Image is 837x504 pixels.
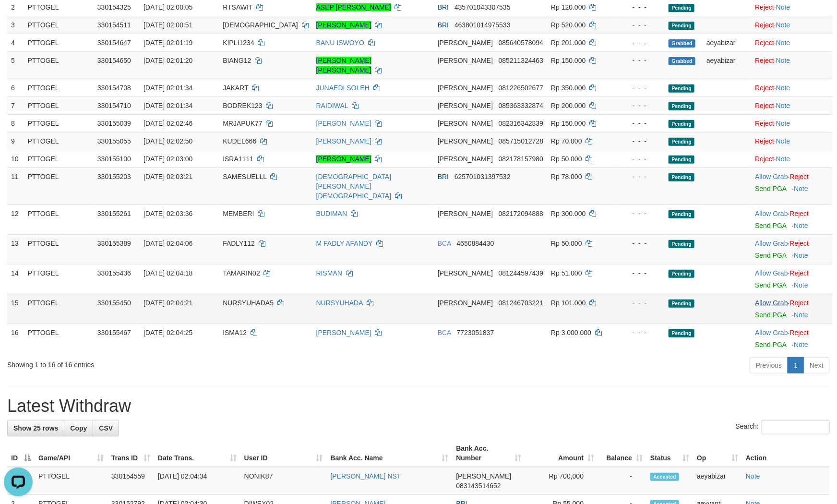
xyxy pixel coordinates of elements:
[35,467,108,495] td: PTTOGEL
[669,270,694,278] span: Pending
[7,79,24,96] td: 6
[621,83,661,93] div: - - -
[751,79,833,96] td: ·
[24,114,93,132] td: PTTOGEL
[438,155,493,163] span: [PERSON_NAME]
[438,269,493,277] span: [PERSON_NAME]
[97,21,131,29] span: 330154511
[499,210,543,217] span: Copy 082172094888 to clipboard
[650,473,679,481] span: Accepted
[7,324,24,353] td: 16
[751,294,833,324] td: ·
[621,172,661,181] div: - - -
[97,240,131,247] span: 330155389
[438,21,449,29] span: BRI
[223,299,274,307] span: NURSYUHADA5
[316,102,348,109] a: RAIDIWAL
[755,173,789,180] span: ·
[755,39,774,47] a: Reject
[143,120,192,127] span: [DATE] 02:02:46
[669,210,694,218] span: Pending
[223,240,255,247] span: FADLY112
[751,204,833,234] td: ·
[621,119,661,128] div: - - -
[24,204,93,234] td: PTTOGEL
[7,264,24,294] td: 14
[790,299,809,307] a: Reject
[499,155,543,163] span: Copy 082178157980 to clipboard
[154,440,240,467] th: Date Trans.: activate to sort column ascending
[790,269,809,277] a: Reject
[499,120,543,127] span: Copy 082316342839 to clipboard
[669,300,694,308] span: Pending
[621,38,661,48] div: - - -
[794,252,808,259] a: Note
[24,264,93,294] td: PTTOGEL
[751,96,833,114] td: ·
[751,264,833,294] td: ·
[316,57,371,74] a: [PERSON_NAME] [PERSON_NAME]
[621,101,661,110] div: - - -
[751,114,833,132] td: ·
[790,329,809,336] a: Reject
[24,34,93,51] td: PTTOGEL
[24,234,93,264] td: PTTOGEL
[97,173,131,180] span: 330155203
[669,102,694,110] span: Pending
[755,57,774,64] a: Reject
[794,185,808,192] a: Note
[755,281,786,289] a: Send PGA
[755,173,788,180] a: Allow Grab
[794,311,808,319] a: Note
[755,311,786,319] a: Send PGA
[669,156,694,164] span: Pending
[438,84,493,92] span: [PERSON_NAME]
[454,21,511,29] span: Copy 463801014975533 to clipboard
[438,329,451,336] span: BCA
[438,39,493,47] span: [PERSON_NAME]
[598,467,646,495] td: -
[223,57,251,64] span: BIANG12
[97,84,131,92] span: 330154708
[755,102,774,109] a: Reject
[751,150,833,168] td: ·
[776,3,790,11] a: Note
[755,240,789,247] span: ·
[143,21,192,29] span: [DATE] 02:00:51
[525,440,598,467] th: Amount: activate to sort column ascending
[669,138,694,146] span: Pending
[669,57,695,65] span: Grabbed
[736,420,830,434] label: Search:
[788,357,804,373] a: 1
[143,299,192,307] span: [DATE] 02:04:21
[755,269,789,277] span: ·
[154,467,240,495] td: [DATE] 02:04:34
[456,482,501,490] span: Copy 083143514652 to clipboard
[776,120,790,127] a: Note
[7,132,24,150] td: 9
[755,252,786,259] a: Send PGA
[755,120,774,127] a: Reject
[755,329,789,336] span: ·
[776,102,790,109] a: Note
[7,440,35,467] th: ID: activate to sort column descending
[97,39,131,47] span: 330154647
[499,57,543,64] span: Copy 085211324463 to clipboard
[621,209,661,218] div: - - -
[669,120,694,128] span: Pending
[669,329,694,337] span: Pending
[499,102,543,109] span: Copy 085363332874 to clipboard
[755,21,774,29] a: Reject
[742,440,830,467] th: Action
[776,155,790,163] a: Note
[751,234,833,264] td: ·
[143,102,192,109] span: [DATE] 02:01:34
[669,4,694,12] span: Pending
[223,329,247,336] span: ISMA12
[751,16,833,34] td: ·
[551,299,586,307] span: Rp 101.000
[316,269,342,277] a: RISMAN
[143,39,192,47] span: [DATE] 02:01:19
[97,57,131,64] span: 330154650
[776,21,790,29] a: Note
